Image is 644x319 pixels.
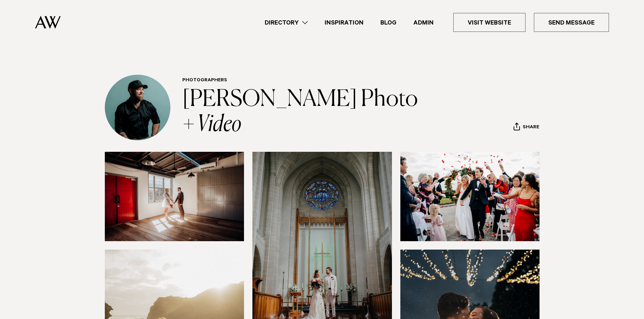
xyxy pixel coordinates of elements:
[523,124,539,131] span: Share
[35,16,61,29] img: Auckland Weddings Logo
[534,13,609,32] a: Send Message
[105,75,170,140] img: Profile Avatar
[405,18,442,27] a: Admin
[372,18,405,27] a: Blog
[256,18,316,27] a: Directory
[316,18,372,27] a: Inspiration
[453,13,526,32] a: Visit Website
[182,88,421,136] a: [PERSON_NAME] Photo + Video
[182,78,227,83] a: Photographers
[513,122,540,133] button: Share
